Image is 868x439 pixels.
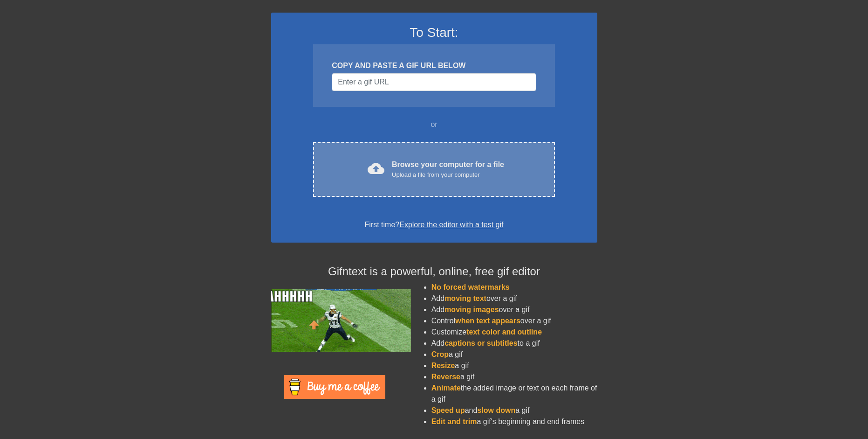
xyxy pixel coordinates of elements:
[444,339,517,347] span: captions or subtitles
[283,25,585,41] h3: To Start:
[431,283,510,291] span: No forced watermarks
[431,360,597,371] li: a gif
[455,317,520,325] span: when text appears
[392,170,504,180] div: Upload a file from your computer
[431,327,597,338] li: Customize
[431,362,455,369] span: Resize
[271,289,411,352] img: football_small.gif
[444,294,486,302] span: moving text
[431,416,597,427] li: a gif's beginning and end frames
[368,160,384,177] span: cloud_upload
[399,221,503,229] a: Explore the editor with a test gif
[431,349,597,360] li: a gif
[332,60,536,71] div: COPY AND PASTE A GIF URL BELOW
[431,406,465,414] span: Speed up
[431,405,597,416] li: and a gif
[332,73,536,91] input: Username
[477,406,515,414] span: slow down
[431,371,597,383] li: a gif
[431,338,597,349] li: Add to a gif
[284,375,385,399] img: Buy Me A Coffee
[431,315,597,327] li: Control over a gif
[431,304,597,315] li: Add over a gif
[444,306,499,314] span: moving images
[283,219,585,230] div: First time?
[271,265,597,279] h4: Gifntext is a powerful, online, free gif editor
[431,418,477,425] span: Edit and trim
[431,293,597,304] li: Add over a gif
[431,383,597,405] li: the added image or text on each frame of a gif
[295,119,573,130] div: or
[466,328,542,336] span: text color and outline
[431,384,461,392] span: Animate
[431,373,460,381] span: Reverse
[431,350,449,358] span: Crop
[392,159,504,180] div: Browse your computer for a file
